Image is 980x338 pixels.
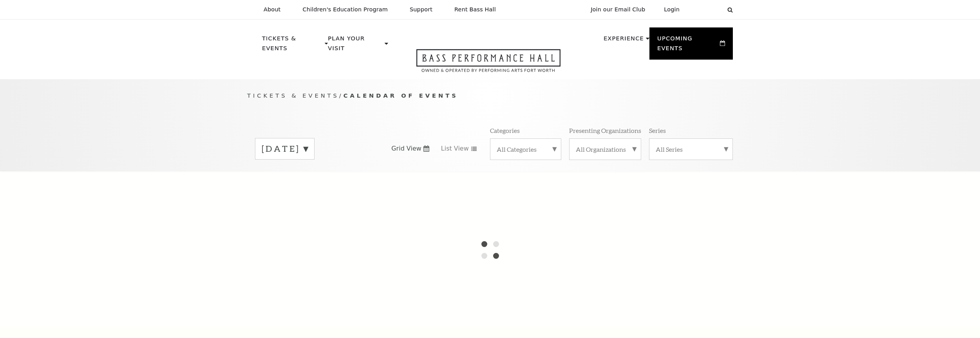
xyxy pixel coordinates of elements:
select: Select: [692,6,720,13]
p: / [247,91,733,101]
label: [DATE] [262,143,308,155]
p: Upcoming Events [657,34,718,58]
p: Categories [490,126,520,134]
span: List View [441,144,469,153]
p: About [264,6,280,13]
p: Tickets & Events [262,34,323,58]
span: Calendar of Events [344,92,458,99]
p: Series [649,126,666,134]
p: Presenting Organizations [569,126,641,134]
p: Children's Education Program [302,6,388,13]
label: All Series [656,145,726,153]
label: All Organizations [576,145,635,153]
label: All Categories [497,145,555,153]
p: Experience [604,34,644,48]
p: Rent Bass Hall [454,6,496,13]
span: Grid View [391,144,421,153]
span: Tickets & Events [247,92,339,99]
p: Support [410,6,432,13]
p: Plan Your Visit [328,34,383,58]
